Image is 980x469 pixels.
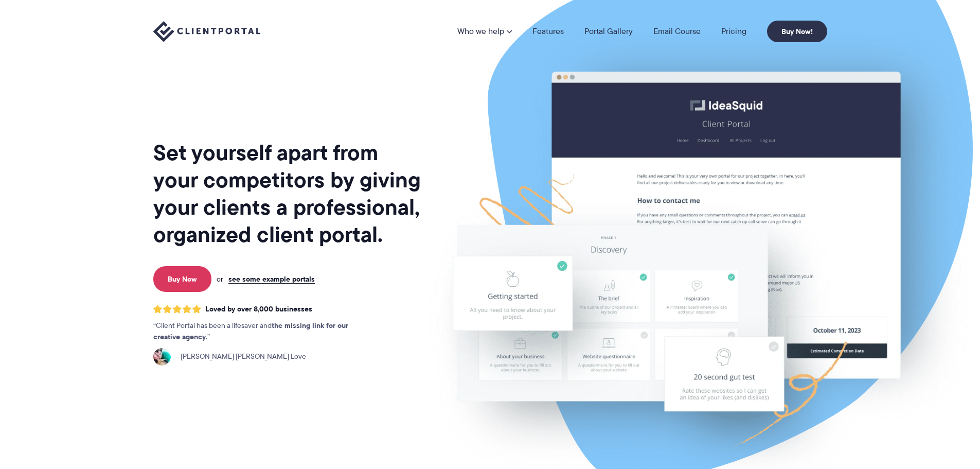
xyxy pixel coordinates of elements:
a: Pricing [721,27,746,36]
a: Buy Now! [767,21,827,42]
p: Client Portal has been a lifesaver and . [153,320,369,343]
span: [PERSON_NAME] [PERSON_NAME] Love [175,351,306,362]
a: Who we help [457,27,512,36]
span: Loved by over 8,000 businesses [205,305,312,314]
a: Features [532,27,564,36]
a: Portal Gallery [584,27,633,36]
span: or [217,274,223,284]
a: Email Course [653,27,701,36]
a: Buy Now [153,266,211,292]
h1: Set yourself apart from your competitors by giving your clients a professional, organized client ... [153,139,423,248]
strong: the missing link for our creative agency [153,320,348,342]
a: see some example portals [228,274,315,284]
